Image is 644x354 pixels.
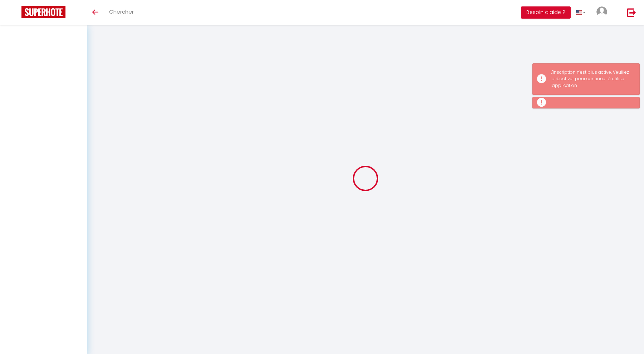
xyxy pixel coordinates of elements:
span: Chercher [109,8,134,15]
img: logout [627,8,636,17]
div: L'inscription n'est plus active. Veuillez la réactiver pour continuer à utiliser l'application [551,69,632,89]
img: Super Booking [21,6,65,18]
button: Besoin d'aide ? [521,6,571,19]
div: L'inscription n'est plus active. Veuillez la réactiver pour continuer à utiliser l'application [551,35,632,55]
img: ... [596,6,607,17]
